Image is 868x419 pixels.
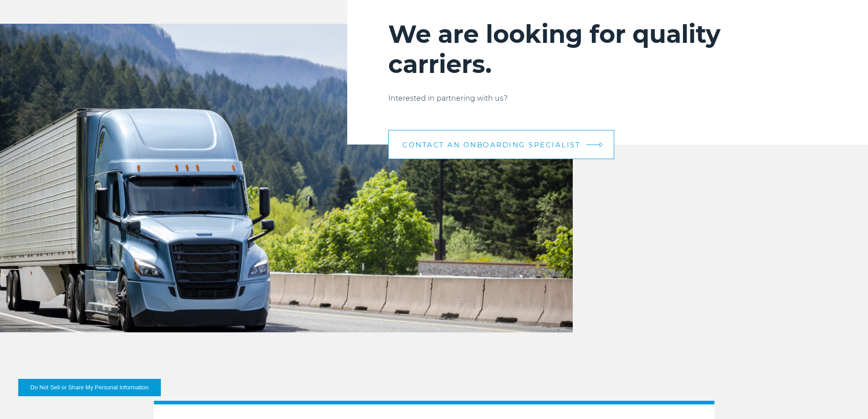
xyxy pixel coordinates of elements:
[388,93,827,104] p: Interested in partnering with us?
[402,141,580,148] span: CONTACT AN ONBOARDING SPECIALIST
[18,379,161,396] button: Do Not Sell or Share My Personal Information
[822,375,868,419] iframe: Chat Widget
[388,19,827,79] h2: We are looking for quality carriers.
[388,130,614,159] a: CONTACT AN ONBOARDING SPECIALIST arrow arrow
[600,142,603,147] img: arrow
